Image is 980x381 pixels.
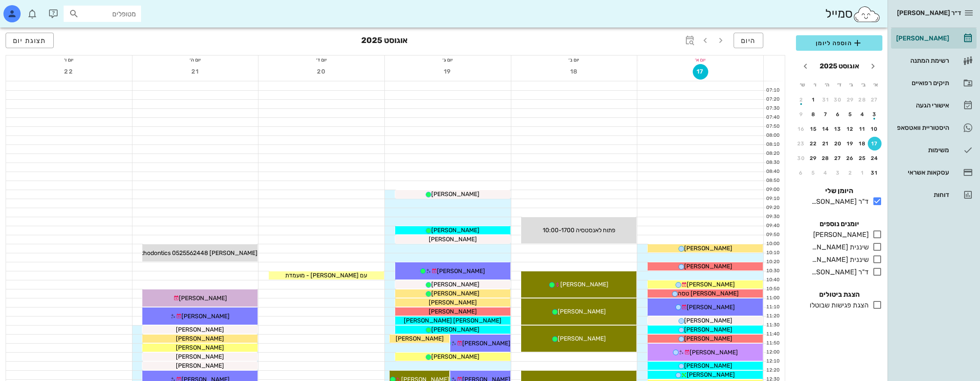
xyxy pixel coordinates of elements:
div: הצגת פגישות שבוטלו [806,300,869,310]
button: 24 [868,151,882,165]
span: [PERSON_NAME] [429,299,477,306]
span: [PERSON_NAME] [PERSON_NAME] [404,317,501,324]
div: 11:20 [764,313,781,320]
div: 6 [831,111,845,117]
span: [PERSON_NAME] [684,335,732,342]
div: 2 [843,170,857,176]
button: 7 [819,108,833,121]
div: יום ג׳ [385,55,511,64]
div: 07:20 [764,96,781,103]
button: 5 [807,166,820,180]
button: 18 [856,137,869,151]
div: 28 [856,97,869,103]
div: יום א׳ [637,55,763,64]
span: [PERSON_NAME] טסה [678,290,739,297]
th: ש׳ [797,77,808,92]
button: 4 [856,108,869,121]
span: [PERSON_NAME] American Orthodontics 0525562448 [108,249,258,257]
span: 19 [440,68,455,75]
div: 7 [819,111,833,117]
button: 14 [819,122,833,136]
span: [PERSON_NAME] [176,335,224,342]
th: ב׳ [858,77,869,92]
span: היום [741,37,756,45]
button: 1 [856,166,869,180]
button: הוספה ליומן [796,35,882,51]
div: דוחות [894,191,949,198]
span: פתוח לאנסטסיה 10:00-1700 [543,227,615,234]
span: [PERSON_NAME] [431,353,479,360]
a: עסקאות אשראי [891,162,977,183]
div: רשימת המתנה [894,57,949,64]
button: 26 [843,151,857,165]
th: א׳ [870,77,882,92]
a: היסטוריית וואטסאפ [891,117,977,138]
div: 13 [831,126,845,132]
span: [PERSON_NAME] [462,340,510,347]
span: [PERSON_NAME] [176,362,224,369]
span: 17 [693,68,708,75]
button: 4 [819,166,833,180]
span: [PERSON_NAME] [558,335,606,342]
div: 14 [819,126,833,132]
h4: היומן שלי [796,186,882,196]
span: [PERSON_NAME] [684,326,732,333]
button: 19 [843,137,857,151]
div: 09:00 [764,186,781,194]
a: רשימת המתנה [891,50,977,71]
a: [PERSON_NAME] [891,28,977,49]
span: [PERSON_NAME] [687,371,735,378]
button: 3 [831,166,845,180]
div: 11 [856,126,869,132]
img: SmileCloud logo [853,6,881,23]
a: דוחות [891,184,977,205]
a: משימות [891,140,977,160]
div: [PERSON_NAME] [894,35,949,42]
span: [PERSON_NAME] [181,313,230,320]
span: [PERSON_NAME] [684,263,732,270]
span: 18 [566,68,582,75]
div: 07:50 [764,123,781,130]
button: חודש שעבר [865,58,881,74]
span: הוספה ליומן [803,38,876,48]
button: 5 [843,108,857,121]
button: 6 [794,166,808,180]
div: 9 [794,111,808,117]
th: ה׳ [821,77,833,92]
div: 10:20 [764,258,781,266]
div: תיקים רפואיים [894,80,949,86]
button: 27 [831,151,845,165]
a: אישורי הגעה [891,95,977,116]
button: 31 [868,166,882,180]
th: ו׳ [809,77,820,92]
div: סמייל [825,5,881,23]
span: [PERSON_NAME] [176,344,224,351]
button: 25 [856,151,869,165]
span: [PERSON_NAME] [176,326,224,333]
button: 20 [314,64,329,80]
div: 09:20 [764,204,781,212]
div: 08:10 [764,141,781,148]
button: 6 [831,108,845,121]
div: היסטוריית וואטסאפ [894,124,949,131]
button: היום [734,33,763,48]
div: 20 [831,141,845,147]
div: 4 [819,170,833,176]
button: 12 [843,122,857,136]
button: 29 [843,93,857,107]
button: 17 [693,64,708,80]
div: 21 [819,141,833,147]
th: ד׳ [833,77,845,92]
div: 31 [868,170,882,176]
div: 5 [843,111,857,117]
div: 10:00 [764,240,781,248]
div: 15 [807,126,820,132]
div: 2 [794,97,808,103]
div: 17 [868,141,882,147]
button: 22 [61,64,77,80]
div: יום ו׳ [6,55,132,64]
button: 2 [794,93,808,107]
div: 4 [856,111,869,117]
button: 17 [868,137,882,151]
div: אישורי הגעה [894,102,949,109]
